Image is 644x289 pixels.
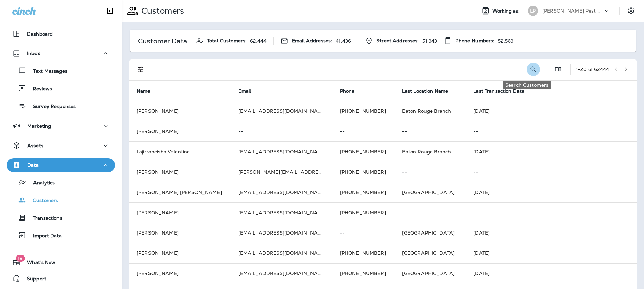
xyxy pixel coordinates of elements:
span: What's New [20,260,55,268]
button: Edit Fields [551,63,565,76]
p: -- [473,210,629,215]
p: Survey Responses [26,104,76,110]
p: Dashboard [27,31,53,37]
span: Support [20,276,46,284]
td: [EMAIL_ADDRESS][DOMAIN_NAME] [230,263,332,284]
button: Data [7,158,115,172]
p: Reviews [26,86,52,92]
button: Support [7,272,115,285]
button: Assets [7,139,115,152]
p: Analytics [26,180,55,186]
p: -- [473,169,629,175]
p: Import Data [26,233,62,239]
p: Text Messages [26,68,67,75]
td: [PHONE_NUMBER] [332,141,394,162]
p: -- [473,129,629,134]
span: Phone [340,88,355,94]
span: Name [137,88,159,94]
button: Import Data [7,228,115,242]
span: Phone [340,88,364,94]
td: [DATE] [465,263,637,284]
td: [PHONE_NUMBER] [332,182,394,202]
button: Analytics [7,175,115,190]
p: Inbox [27,51,40,56]
td: [PERSON_NAME][EMAIL_ADDRESS][DOMAIN_NAME] [230,162,332,182]
p: -- [402,210,457,215]
p: 52,563 [498,38,513,44]
td: [PHONE_NUMBER] [332,101,394,121]
p: 41,436 [336,38,351,44]
span: [GEOGRAPHIC_DATA] [402,230,455,236]
div: LP [528,6,538,16]
p: 62,444 [250,38,267,44]
p: Marketing [27,123,51,129]
span: [GEOGRAPHIC_DATA] [402,189,455,195]
td: [PHONE_NUMBER] [332,243,394,263]
p: -- [402,169,457,175]
button: Transactions [7,210,115,225]
span: Baton Rouge Branch [402,149,451,155]
span: Email [238,88,260,94]
span: Last Transaction Date [473,88,524,94]
p: -- [238,129,324,134]
span: [GEOGRAPHIC_DATA] [402,270,455,276]
td: [EMAIL_ADDRESS][DOMAIN_NAME] [230,243,332,263]
div: Search Customers [503,81,551,89]
p: Data [27,162,39,168]
p: -- [340,230,386,236]
td: [DATE] [465,101,637,121]
button: Dashboard [7,27,115,41]
p: Assets [27,143,43,148]
p: -- [402,129,457,134]
span: Email Addresses: [292,38,332,44]
button: Reviews [7,81,115,95]
button: Filters [134,63,147,76]
td: [PERSON_NAME] [129,101,230,121]
span: Email [238,88,251,94]
button: Collapse Sidebar [100,4,119,18]
td: [PERSON_NAME] [129,202,230,223]
span: Last Location Name [402,88,457,94]
td: [PERSON_NAME] [129,223,230,243]
td: [EMAIL_ADDRESS][DOMAIN_NAME] [230,182,332,202]
p: 51,343 [422,38,437,44]
td: [DATE] [465,223,637,243]
td: [PERSON_NAME] [129,121,230,141]
span: [GEOGRAPHIC_DATA] [402,250,455,256]
td: [PERSON_NAME] [PERSON_NAME] [129,182,230,202]
span: Phone Numbers: [455,38,495,44]
button: Inbox [7,47,115,60]
td: [DATE] [465,182,637,202]
span: Last Transaction Date [473,88,533,94]
p: Customers [139,6,184,16]
div: 1 - 20 of 62444 [576,67,609,72]
td: [PHONE_NUMBER] [332,202,394,223]
p: Customers [26,198,58,204]
p: Transactions [26,215,62,222]
button: Survey Responses [7,99,115,113]
span: 19 [16,255,25,262]
button: 19What's New [7,255,115,269]
span: Street Addresses: [376,38,419,44]
p: -- [340,129,386,134]
span: Total Customers: [207,38,247,44]
td: [EMAIL_ADDRESS][DOMAIN_NAME] [230,202,332,223]
td: Lajirraneisha Valentine [129,141,230,162]
span: Name [137,88,151,94]
button: Settings [625,5,637,17]
td: [EMAIL_ADDRESS][DOMAIN_NAME] [230,141,332,162]
button: Marketing [7,119,115,133]
button: Search Customers [527,63,540,76]
td: [EMAIL_ADDRESS][DOMAIN_NAME] [230,101,332,121]
td: [PERSON_NAME] [129,162,230,182]
td: [DATE] [465,243,637,263]
td: [PHONE_NUMBER] [332,263,394,284]
span: Last Location Name [402,88,448,94]
p: Customer Data: [138,38,189,44]
td: [PERSON_NAME] [129,243,230,263]
button: Customers [7,193,115,207]
span: Baton Rouge Branch [402,108,451,114]
button: Text Messages [7,64,115,78]
td: [DATE] [465,141,637,162]
td: [PERSON_NAME] [129,263,230,284]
